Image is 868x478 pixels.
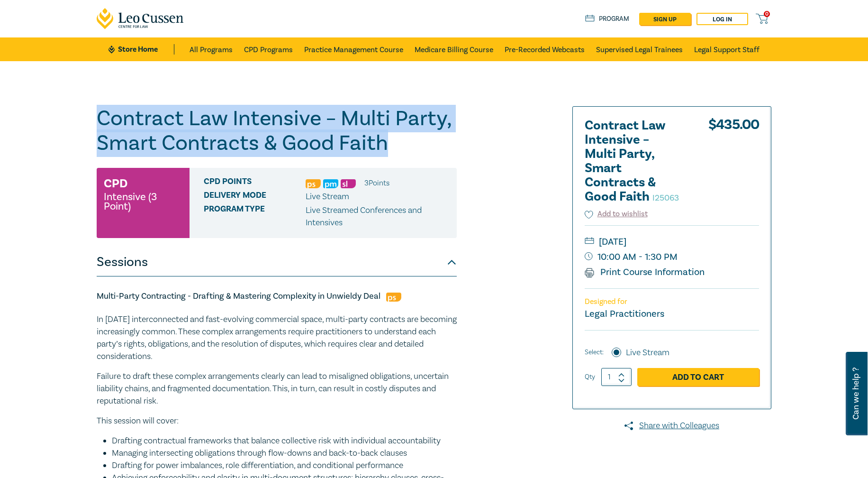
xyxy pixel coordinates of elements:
p: Designed for [585,297,759,306]
label: Qty [585,372,595,382]
a: sign up [639,13,691,25]
small: Intensive (3 Point) [104,192,182,211]
span: Delivery Mode [204,191,306,203]
a: Medicare Billing Course [415,37,493,61]
h1: Contract Law Intensive – Multi Party, Smart Contracts & Good Faith [97,106,457,156]
span: Program type [204,204,306,229]
a: Share with Colleagues [572,420,771,432]
h5: Multi-Party Contracting - Drafting & Mastering Complexity in Unwieldy Deal [97,291,457,302]
a: Print Course Information [585,266,705,278]
img: Professional Skills [306,179,321,188]
p: In [DATE] interconnected and fast-evolving commercial space, multi-party contracts are becoming i... [97,313,457,363]
a: Store Home [108,44,174,55]
div: $ 435.00 [708,119,759,209]
li: Drafting contractual frameworks that balance collective risk with individual accountability [112,435,457,447]
img: Professional Skills [386,293,401,302]
a: Pre-Recorded Webcasts [505,37,585,61]
a: Legal Support Staff [694,37,759,61]
span: Select: [585,347,604,358]
a: Add to Cart [637,368,759,386]
a: CPD Programs [244,37,293,61]
img: Practice Management & Business Skills [323,179,338,188]
a: All Programs [190,37,233,61]
p: Live Streamed Conferences and Intensives [306,204,450,229]
span: 0 [764,11,770,17]
h2: Contract Law Intensive – Multi Party, Smart Contracts & Good Faith [585,119,689,204]
li: Drafting for power imbalances, role differentiation, and conditional performance [112,460,457,472]
li: Managing intersecting obligations through flow-downs and back-to-back clauses [112,447,457,460]
a: Program [585,14,629,24]
li: 3 Point s [364,177,389,189]
small: Legal Practitioners [585,308,664,320]
small: I25063 [652,193,679,203]
small: 10:00 AM - 1:30 PM [585,249,759,265]
label: Live Stream [626,347,669,359]
button: Add to wishlist [585,209,648,220]
p: This session will cover: [97,415,457,427]
img: Substantive Law [341,179,356,188]
a: Practice Management Course [304,37,403,61]
small: [DATE] [585,234,759,249]
span: Live Stream [306,191,349,202]
input: 1 [601,368,632,386]
span: CPD Points [204,177,306,189]
button: Sessions [97,248,457,276]
h3: CPD [104,175,127,192]
span: Can we help ? [851,358,860,430]
p: Failure to draft these complex arrangements clearly can lead to misaligned obligations, uncertain... [97,370,457,407]
a: Log in [696,13,748,25]
a: Supervised Legal Trainees [596,37,683,61]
